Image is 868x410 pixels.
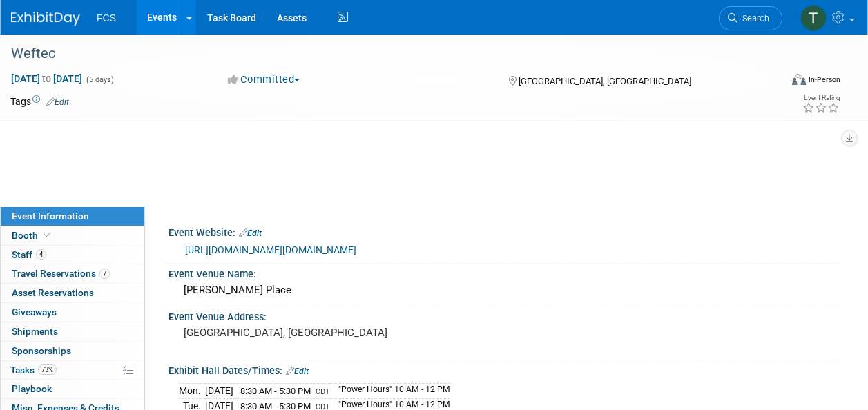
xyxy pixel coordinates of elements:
[1,264,144,283] a: Travel Reservations7
[11,12,80,26] img: ExhibitDay
[12,287,94,298] span: Asset Reservations
[85,75,114,84] span: (5 days)
[185,244,356,255] a: [URL][DOMAIN_NAME][DOMAIN_NAME]
[10,72,83,85] span: [DATE] [DATE]
[239,228,262,238] a: Edit
[44,231,51,239] i: Booth reservation complete
[808,75,840,85] div: In-Person
[12,326,58,337] span: Shipments
[316,387,330,396] span: CDT
[1,303,144,322] a: Giveaways
[184,326,433,339] pre: [GEOGRAPHIC_DATA], [GEOGRAPHIC_DATA]
[1,226,144,245] a: Booth
[12,211,89,222] span: Event Information
[168,264,840,281] div: Event Venue Name:
[205,384,233,399] td: [DATE]
[38,364,57,375] span: 73%
[720,72,840,92] div: Event Format
[168,360,840,378] div: Exhibit Hall Dates/Times:
[10,95,69,108] td: Tags
[6,41,769,66] div: Weftec
[1,380,144,398] a: Playbook
[1,322,144,341] a: Shipments
[12,268,110,279] span: Travel Reservations
[1,284,144,302] a: Asset Reservations
[792,74,806,85] img: Format-Inperson.png
[179,384,205,399] td: Mon.
[12,383,52,394] span: Playbook
[12,306,57,318] span: Giveaways
[36,249,46,260] span: 4
[97,12,116,23] span: FCS
[737,13,769,23] span: Search
[223,72,305,87] button: Committed
[1,361,144,380] a: Tasks73%
[800,5,827,31] img: Tommy Raye
[240,386,311,396] span: 8:30 AM - 5:30 PM
[40,73,53,84] span: to
[330,384,450,399] td: "Power Hours" 10 AM - 12 PM
[719,6,782,30] a: Search
[519,76,691,86] span: [GEOGRAPHIC_DATA], [GEOGRAPHIC_DATA]
[1,342,144,360] a: Sponsorships
[12,230,54,241] span: Booth
[12,249,46,260] span: Staff
[10,364,57,375] span: Tasks
[1,207,144,226] a: Event Information
[1,246,144,264] a: Staff4
[46,97,69,107] a: Edit
[99,269,110,279] span: 7
[168,222,840,240] div: Event Website:
[802,95,840,101] div: Event Rating
[168,306,840,324] div: Event Venue Address:
[12,345,71,356] span: Sponsorships
[286,367,309,376] a: Edit
[179,280,830,301] div: [PERSON_NAME] Place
